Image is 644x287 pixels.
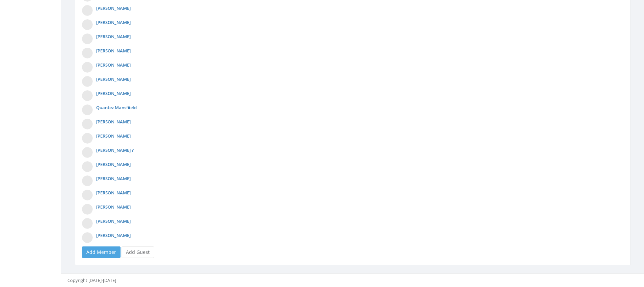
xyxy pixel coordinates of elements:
[82,232,93,243] img: Photo
[82,133,93,144] img: Photo
[96,161,131,167] a: [PERSON_NAME]
[96,133,131,139] a: [PERSON_NAME]
[82,175,93,186] img: Photo
[96,5,131,11] a: [PERSON_NAME]
[82,204,93,215] img: Photo
[82,190,93,200] img: Photo
[82,19,93,30] img: Photo
[96,90,131,96] a: [PERSON_NAME]
[82,33,93,44] img: Photo
[82,48,93,58] img: Photo
[82,104,93,115] img: Photo
[96,104,137,111] a: Quantez Mansfiield
[82,5,93,16] img: Photo
[96,33,131,40] a: [PERSON_NAME]
[96,19,131,25] a: [PERSON_NAME]
[82,218,93,229] img: Photo
[96,204,131,210] a: [PERSON_NAME]
[96,190,131,196] a: [PERSON_NAME]
[96,232,131,238] a: [PERSON_NAME]
[82,119,93,129] img: Photo
[122,246,154,258] a: Add Guest
[96,147,134,153] a: [PERSON_NAME] ?
[82,246,121,258] a: Add Member
[96,175,131,182] a: [PERSON_NAME]
[61,273,644,287] footer: Copyright [DATE]-[DATE]
[82,161,93,172] img: Photo
[96,119,131,125] a: [PERSON_NAME]
[82,147,93,158] img: Photo
[96,48,131,54] a: [PERSON_NAME]
[82,62,93,73] img: Photo
[82,76,93,87] img: Photo
[82,90,93,101] img: Photo
[96,76,131,82] a: [PERSON_NAME]
[96,62,131,68] a: [PERSON_NAME]
[96,218,131,224] a: [PERSON_NAME]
